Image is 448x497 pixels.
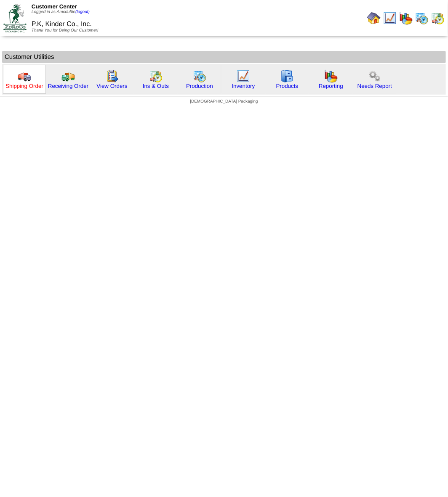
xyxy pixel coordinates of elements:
span: Logged in as Amcduffie [32,10,90,14]
a: Inventory [232,83,255,89]
a: View Orders [96,83,127,89]
a: (logout) [75,10,90,14]
img: ZoRoCo_Logo(Green%26Foil)%20jpg.webp [3,4,27,32]
img: cabinet.gif [280,69,294,83]
span: P.K, Kinder Co., Inc. [32,21,92,28]
a: Ins & Outs [143,83,169,89]
span: Thank You for Being Our Customer! [32,28,99,33]
a: Shipping Order [5,83,43,89]
img: line_graph.gif [383,11,397,25]
span: Customer Center [32,3,77,10]
img: line_graph.gif [237,69,250,83]
img: calendarprod.gif [193,69,206,83]
img: graph.gif [399,11,413,25]
img: calendarprod.gif [415,11,429,25]
span: [DEMOGRAPHIC_DATA] Packaging [190,99,258,104]
a: Reporting [319,83,343,89]
img: calendarinout.gif [149,69,163,83]
a: Products [276,83,299,89]
img: home.gif [367,11,381,25]
a: Needs Report [357,83,392,89]
img: graph.gif [324,69,338,83]
a: Production [186,83,213,89]
img: workflow.png [368,69,381,83]
a: Receiving Order [48,83,88,89]
img: truck.gif [18,69,31,83]
td: Customer Utilities [2,51,446,63]
img: truck2.gif [61,69,75,83]
img: calendarinout.gif [431,11,445,25]
img: workorder.gif [105,69,119,83]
